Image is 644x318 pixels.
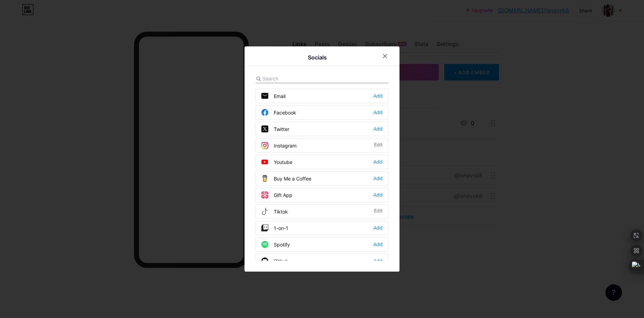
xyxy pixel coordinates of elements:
div: Facebook [261,109,296,116]
div: Spotify [261,241,290,248]
div: Add [373,175,383,182]
div: Instagram [261,142,297,149]
div: 1-on-1 [261,224,288,231]
div: Add [373,109,383,116]
div: Github [261,257,289,264]
div: Add [373,125,383,132]
div: Youtube [261,158,292,165]
div: Socials [308,53,327,62]
div: Add [373,257,383,264]
div: Add [373,158,383,165]
div: Edit [374,142,383,149]
div: Add [373,241,383,248]
div: Add [373,224,383,231]
div: Edit [374,208,383,215]
div: Email [261,92,285,99]
div: Tiktok [261,208,288,215]
div: Add [373,92,383,99]
div: Twitter [261,125,289,132]
div: Gift App [261,191,292,198]
div: Buy Me a Coffee [261,175,311,182]
input: Search [262,75,339,82]
div: Add [373,191,383,198]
